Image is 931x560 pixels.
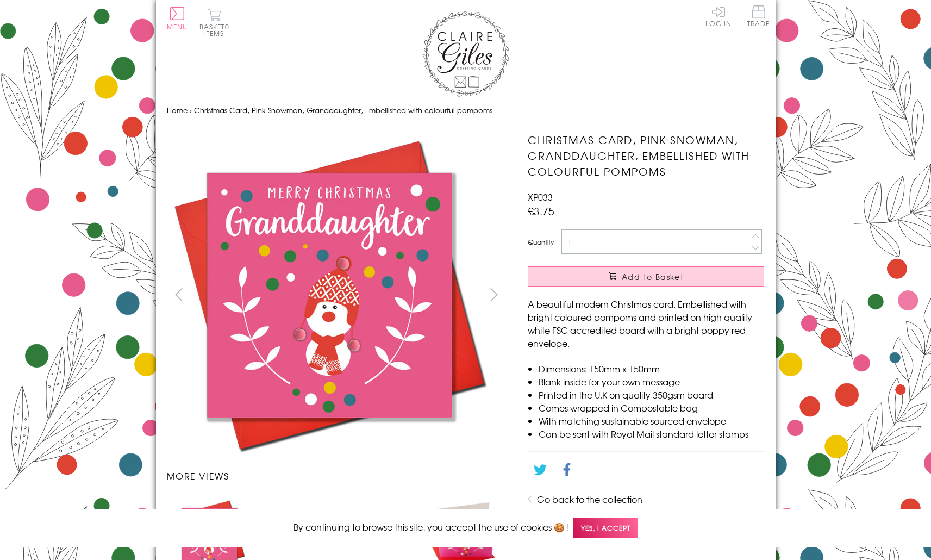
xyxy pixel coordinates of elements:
a: Log In [705,5,732,27]
a: Go back to the collection [537,493,642,506]
button: Add to Basket [528,266,764,287]
img: Claire Giles Greetings Cards [422,11,509,97]
span: Menu [167,22,188,32]
img: Christmas Card, Pink Snowman, Granddaughter, Embellished with colourful pompoms [166,132,492,458]
a: Trade [747,5,770,29]
li: Dimensions: 150mm x 150mm [539,362,764,375]
span: Trade [747,5,770,27]
img: Christmas Card, Pink Snowman, Granddaughter, Embellished with colourful pompoms [293,506,294,507]
nav: breadcrumbs [167,99,765,122]
li: Can be sent with Royal Mail standard letter stamps [539,427,764,440]
button: Menu [167,7,188,30]
button: next [482,282,506,307]
a: Home [167,105,188,115]
span: XP033 [528,190,553,203]
span: › [190,105,192,115]
p: A beautiful modern Christmas card. Embellished with bright coloured pompoms and printed on high q... [528,297,764,350]
span: 0 items [204,22,229,38]
li: With matching sustainable sourced envelope [539,414,764,427]
h3: More views [167,469,507,482]
li: Printed in the U.K on quality 350gsm board [539,388,764,401]
span: £3.75 [528,203,554,219]
li: Comes wrapped in Compostable bag [539,401,764,414]
button: Basket0 items [199,9,229,36]
span: Add to Basket [622,271,684,282]
span: Yes, I accept [573,518,638,539]
label: Quantity [528,237,554,247]
img: Christmas Card, Pink Snowman, Granddaughter, Embellished with colourful pompoms [506,132,832,458]
li: Blank inside for your own message [539,375,764,388]
img: Christmas Card, Pink Snowman, Granddaughter, Embellished with colourful pompoms [379,506,379,507]
h1: Christmas Card, Pink Snowman, Granddaughter, Embellished with colourful pompoms [528,132,764,179]
span: Christmas Card, Pink Snowman, Granddaughter, Embellished with colourful pompoms [194,105,492,115]
button: prev [167,282,191,307]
